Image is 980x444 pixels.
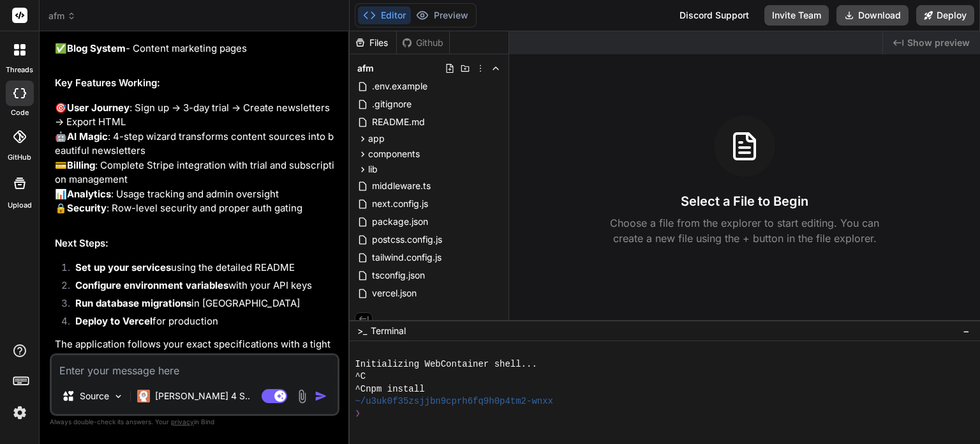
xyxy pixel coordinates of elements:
span: >_ [357,325,367,337]
span: middleware.ts [371,178,432,194]
p: Source [80,390,109,402]
span: package.json [371,214,429,229]
h2: Next Steps: [55,236,337,251]
div: Github [397,36,449,49]
li: using the detailed README [65,261,337,279]
div: Discord Support [672,5,757,26]
span: privacy [171,418,194,425]
label: Upload [8,200,32,211]
img: icon [315,390,327,402]
span: postcss.config.js [371,232,443,247]
strong: Run database migrations [75,297,191,309]
span: vercel.json [371,286,418,301]
span: components [368,148,420,160]
div: Files [350,36,396,49]
span: next.config.js [371,196,429,211]
li: for production [65,314,337,332]
span: ❯ [355,408,361,420]
strong: User Journey [67,102,130,114]
span: tailwind.config.js [371,250,443,265]
button: Download [836,5,909,26]
strong: Deploy to Vercel [75,315,152,327]
label: GitHub [8,152,31,163]
strong: Set up your services [75,261,171,273]
button: Deploy [916,5,974,26]
span: Terminal [371,325,406,337]
p: [PERSON_NAME] 4 S.. [155,390,250,402]
button: Preview [411,6,473,24]
p: 🎯 : Sign up → 3-day trial → Create newsletters → Export HTML 🤖 : 4-step wizard transforms content... [55,101,337,216]
strong: Billing [67,159,95,171]
button: Editor [358,6,411,24]
li: with your API keys [65,279,337,296]
span: afm [357,62,374,75]
span: Show preview [907,36,970,49]
span: afm [48,10,76,22]
span: ^Cnpm install [355,383,424,395]
span: lib [368,163,378,176]
button: − [960,321,972,341]
img: attachment [295,389,309,404]
img: settings [9,402,31,424]
span: app [368,132,385,145]
label: code [11,107,29,118]
span: ~/u3uk0f35zsjjbn9cprh6fq9h0p4tm2-wnxx [355,395,553,408]
img: Claude 4 Sonnet [137,390,150,402]
li: in [GEOGRAPHIC_DATA] [65,296,337,314]
button: Invite Team [764,5,829,26]
h3: Select a File to Begin [681,192,808,210]
span: .env.example [371,79,429,94]
span: ^C [355,371,366,383]
span: README.md [371,114,426,130]
p: Choose a file from the explorer to start editing. You can create a new file using the + button in... [602,215,887,246]
img: Pick Models [113,391,124,402]
strong: Security [67,202,107,214]
p: Always double-check its answers. Your in Bind [50,416,339,428]
span: tsconfig.json [371,268,426,283]
strong: AI Magic [67,130,108,142]
h2: Key Features Working: [55,76,337,91]
span: .gitignore [371,96,413,112]
strong: Blog System [67,42,126,54]
strong: Configure environment variables [75,279,228,291]
label: threads [6,65,33,75]
span: Initializing WebContainer shell... [355,358,537,371]
span: − [963,325,970,337]
p: The application follows your exact specifications with a tight scope, stable architecture, and pr... [55,337,337,366]
strong: Analytics [67,188,111,200]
